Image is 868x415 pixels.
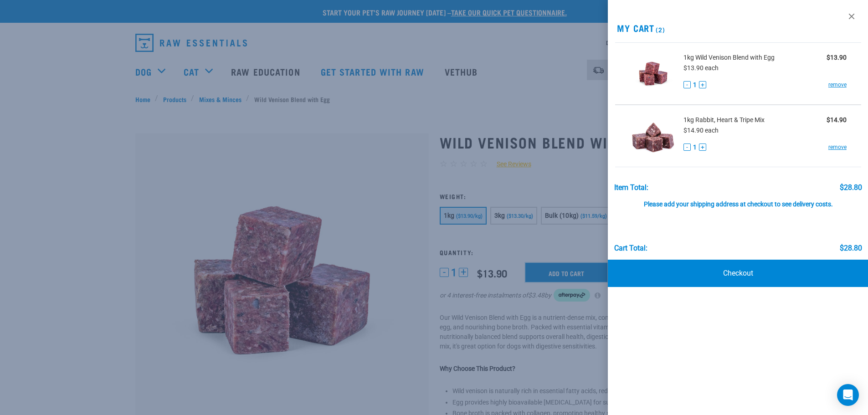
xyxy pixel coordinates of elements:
img: Wild Venison Blend with Egg [630,50,677,97]
span: (2) [654,28,664,31]
div: Cart total: [614,244,647,252]
strong: $14.90 [826,116,846,123]
span: $14.90 each [683,127,719,134]
span: $13.90 each [683,64,719,72]
span: 1kg Wild Venison Blend with Egg [683,53,775,62]
div: $28.80 [839,244,862,252]
a: remove [828,81,846,89]
div: Open Intercom Messenger [837,384,859,406]
strong: $13.90 [826,54,846,61]
div: $28.80 [839,184,862,192]
span: 1 [693,80,697,90]
button: + [699,143,706,151]
button: - [683,143,691,151]
a: remove [828,143,846,151]
div: Please add your shipping address at checkout to see delivery costs. [614,192,862,208]
img: Rabbit, Heart & Tripe Mix [630,113,677,159]
button: - [683,81,691,88]
span: 1 [693,143,697,152]
button: + [699,81,706,88]
div: Item Total: [614,184,648,192]
span: 1kg Rabbit, Heart & Tripe Mix [683,115,765,125]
